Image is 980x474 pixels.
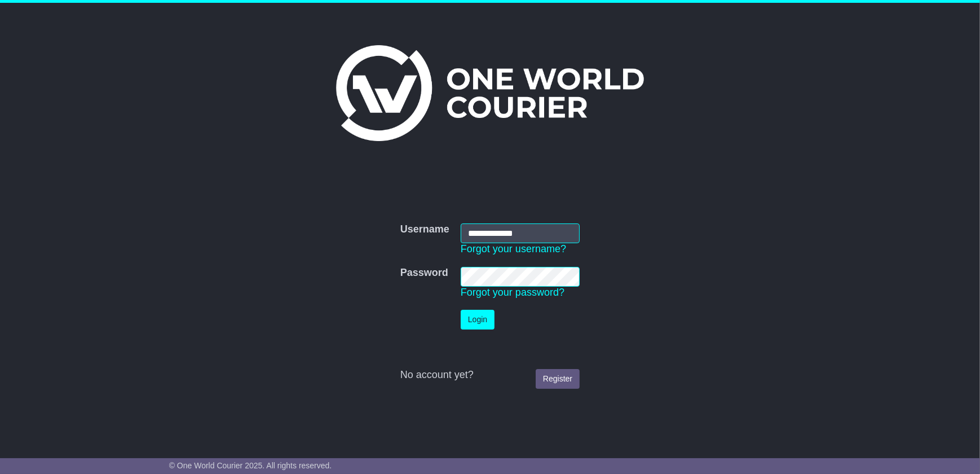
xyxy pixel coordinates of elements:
[461,287,564,298] a: Forgot your password?
[461,243,566,254] a: Forgot your username?
[461,310,495,330] button: Login
[400,267,448,279] label: Password
[400,369,580,381] div: No account yet?
[336,45,644,141] img: One World
[169,461,332,470] span: © One World Courier 2025. All rights reserved.
[536,369,580,389] a: Register
[400,223,449,236] label: Username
